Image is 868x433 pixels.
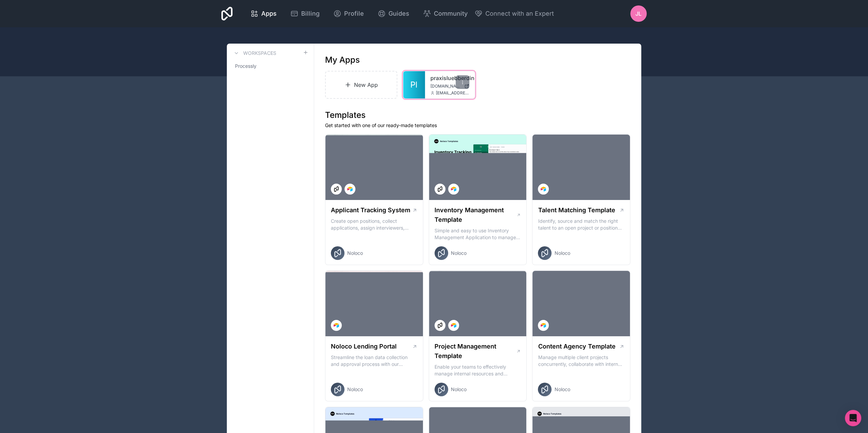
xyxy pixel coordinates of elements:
[347,250,363,257] span: Noloco
[344,9,364,18] span: Profile
[538,205,615,215] h1: Talent Matching Template
[451,186,456,192] img: Airtable Logo
[261,9,277,18] span: Apps
[417,6,473,21] a: Community
[243,50,276,57] h3: Workspaces
[845,410,861,426] div: Open Intercom Messenger
[435,227,521,241] p: Simple and easy to use Inventory Management Application to manage your stock, orders and Manufact...
[538,342,615,351] h1: Content Agency Template
[245,6,282,21] a: Apps
[430,74,469,82] a: praxisluebberding
[388,9,409,18] span: Guides
[434,9,468,18] span: Community
[347,386,363,393] span: Noloco
[538,218,624,231] p: Identify, source and match the right talent to an open project or position with our Talent Matchi...
[474,9,554,18] button: Connect with an Expert
[436,90,469,96] span: [EMAIL_ADDRESS][DOMAIN_NAME]
[451,323,456,328] img: Airtable Logo
[541,323,546,328] img: Airtable Logo
[451,250,467,257] span: Noloco
[328,6,369,21] a: Profile
[325,122,630,129] p: Get started with one of our ready-made templates
[435,205,516,225] h1: Inventory Management Template
[331,218,417,231] p: Create open positions, collect applications, assign interviewers, centralise candidate feedback a...
[331,354,417,368] p: Streamline the loan data collection and approval process with our Lending Portal template.
[635,10,642,18] span: JL
[430,83,469,89] a: [DOMAIN_NAME]
[331,342,397,351] h1: Noloco Lending Portal
[538,354,624,368] p: Manage multiple client projects concurrently, collaborate with internal and external stakeholders...
[435,342,516,361] h1: Project Management Template
[403,71,425,98] a: Pl
[232,60,308,72] a: Processly
[285,6,325,21] a: Billing
[410,79,417,90] span: Pl
[451,386,467,393] span: Noloco
[347,186,353,192] img: Airtable Logo
[301,9,320,18] span: Billing
[325,110,630,121] h1: Templates
[325,55,360,65] h1: My Apps
[372,6,415,21] a: Guides
[554,386,570,393] span: Noloco
[232,49,276,57] a: Workspaces
[541,186,546,192] img: Airtable Logo
[325,71,397,99] a: New App
[435,364,521,377] p: Enable your teams to effectively manage internal resources and execute client projects on time.
[235,63,256,69] span: Processly
[430,83,461,89] span: [DOMAIN_NAME]
[554,250,570,257] span: Noloco
[485,9,554,18] span: Connect with an Expert
[334,323,339,328] img: Airtable Logo
[331,205,410,215] h1: Applicant Tracking System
